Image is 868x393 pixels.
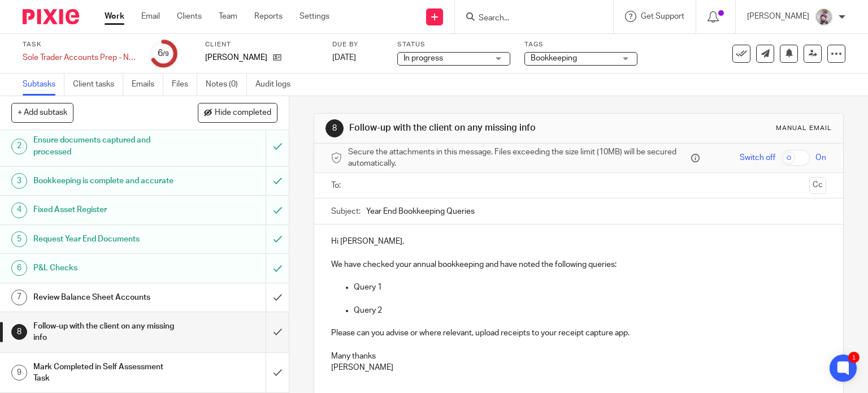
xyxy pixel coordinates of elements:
span: Bookkeeping [531,54,577,62]
span: On [815,152,826,163]
a: Notes (0) [206,74,247,96]
a: Client tasks [73,74,123,96]
div: 8 [325,119,344,137]
a: Clients [177,11,202,22]
input: Search [478,14,579,24]
div: 8 [11,324,27,340]
div: Manual email [776,124,832,133]
h1: Ensure documents captured and processed [33,132,181,161]
span: [DATE] [332,54,356,62]
div: 1 [848,352,860,363]
a: Subtasks [23,74,64,96]
p: [PERSON_NAME] [747,11,809,22]
h1: Review Balance Sheet Accounts [33,289,181,306]
div: 6 [11,260,27,276]
a: Team [219,11,237,22]
label: Due by [332,40,383,49]
label: Tags [524,40,637,49]
p: Please can you advise or where relevant, upload receipts to your receipt capture app. [331,316,827,339]
div: 7 [11,290,27,305]
label: Status [397,40,510,49]
span: Secure the attachments in this message. Files exceeding the size limit (10MB) will be secured aut... [348,146,689,170]
h1: Follow-up with the client on any missing info [33,318,181,347]
p: [PERSON_NAME] [331,362,827,373]
label: Subject: [331,206,361,217]
label: Client [205,40,318,49]
a: Work [105,11,124,22]
p: Query 2 [354,305,827,316]
p: Many thanks [331,351,827,362]
a: Emails [132,74,163,96]
button: Hide completed [198,103,277,122]
button: Cc [809,177,826,194]
a: Files [172,74,197,96]
p: Query 1 [354,282,827,293]
a: Audit logs [255,74,299,96]
h1: P&L Checks [33,260,181,277]
img: Pixie [23,9,79,24]
label: Task [23,40,136,49]
div: 9 [11,365,27,381]
span: In progress [403,54,443,62]
h1: Fixed Asset Register [33,201,181,218]
span: Hide completed [215,109,271,118]
div: 6 [158,47,169,60]
div: 5 [11,231,27,247]
h1: Bookkeeping is complete and accurate [33,172,181,189]
div: 2 [11,139,27,154]
h1: Mark Completed in Self Assessment Task [33,359,181,387]
button: + Add subtask [11,103,73,122]
span: Get Support [641,12,684,20]
div: 3 [11,173,27,189]
h1: Follow-up with the client on any missing info [349,122,602,134]
a: Settings [300,11,329,22]
p: [PERSON_NAME] [205,52,267,63]
a: Reports [254,11,283,22]
h1: Request Year End Documents [33,231,181,248]
div: Sole Trader Accounts Prep - New [23,52,136,63]
p: Hi [PERSON_NAME], [331,236,827,247]
small: /9 [163,51,169,57]
img: DBTieDye.jpg [815,8,833,26]
a: Email [141,11,160,22]
p: We have checked your annual bookkeeping and have noted the following queries: [331,259,827,282]
label: To: [331,180,344,191]
div: 4 [11,202,27,218]
span: Switch off [740,152,775,163]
